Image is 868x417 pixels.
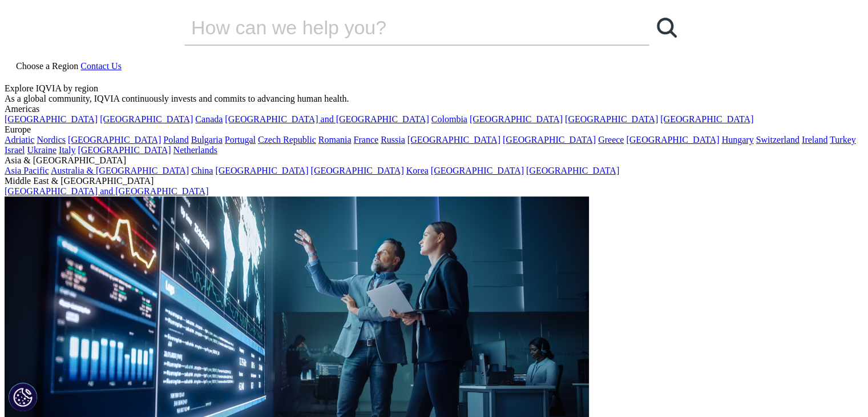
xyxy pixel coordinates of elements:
[225,114,429,124] a: [GEOGRAPHIC_DATA] and [GEOGRAPHIC_DATA]
[16,61,78,71] span: Choose a Region
[5,176,863,186] div: Middle East & [GEOGRAPHIC_DATA]
[163,135,188,145] a: Poland
[5,135,34,145] a: Adriatic
[9,383,37,411] button: Cookies Settings
[27,145,57,155] a: Ukraine
[5,83,863,94] div: Explore IQVIA by region
[830,135,856,145] a: Turkey
[660,114,753,124] a: [GEOGRAPHIC_DATA]
[258,135,316,145] a: Czech Republic
[195,114,223,124] a: Canada
[215,166,308,175] a: [GEOGRAPHIC_DATA]
[598,135,624,145] a: Greece
[100,114,193,124] a: [GEOGRAPHIC_DATA]
[406,166,429,175] a: Korea
[657,18,677,38] svg: Search
[191,135,223,145] a: Bulgaria
[191,166,213,175] a: China
[80,61,122,71] a: Contact Us
[184,10,617,45] input: Search
[526,166,619,175] a: [GEOGRAPHIC_DATA]
[5,155,863,166] div: Asia & [GEOGRAPHIC_DATA]
[431,166,524,175] a: [GEOGRAPHIC_DATA]
[354,135,379,145] a: France
[51,166,189,175] a: Australia & [GEOGRAPHIC_DATA]
[68,135,161,145] a: [GEOGRAPHIC_DATA]
[78,145,171,155] a: [GEOGRAPHIC_DATA]
[381,135,405,145] a: Russia
[225,135,256,145] a: Portugal
[649,10,684,45] a: Search
[407,135,500,145] a: [GEOGRAPHIC_DATA]
[37,135,66,145] a: Nordics
[318,135,352,145] a: Romania
[721,135,753,145] a: Hungary
[173,145,217,155] a: Netherlands
[503,135,596,145] a: [GEOGRAPHIC_DATA]
[5,125,863,135] div: Europe
[802,135,827,145] a: Ireland
[470,114,563,124] a: [GEOGRAPHIC_DATA]
[59,145,75,155] a: Italy
[565,114,658,124] a: [GEOGRAPHIC_DATA]
[5,94,863,104] div: As a global community, IQVIA continuously invests and commits to advancing human health.
[5,104,863,114] div: Americas
[311,166,404,175] a: [GEOGRAPHIC_DATA]
[431,114,467,124] a: Colombia
[5,186,208,196] a: [GEOGRAPHIC_DATA] and [GEOGRAPHIC_DATA]
[5,145,25,155] a: Israel
[626,135,719,145] a: [GEOGRAPHIC_DATA]
[5,166,49,175] a: Asia Pacific
[5,114,98,124] a: [GEOGRAPHIC_DATA]
[756,135,799,145] a: Switzerland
